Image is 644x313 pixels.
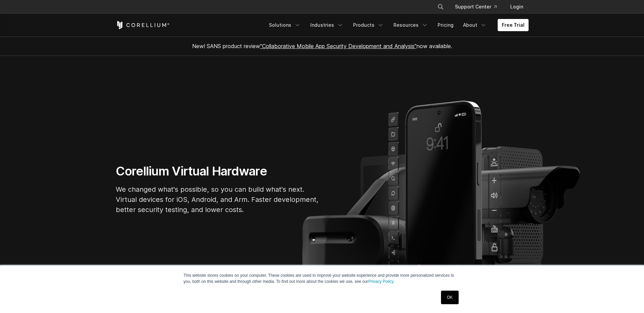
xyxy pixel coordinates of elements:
[184,272,461,285] p: This website stores cookies on your computer. These cookies are used to improve your website expe...
[449,1,502,13] a: Support Center
[459,19,491,31] a: About
[265,19,529,31] div: Navigation Menu
[434,19,458,31] a: Pricing
[498,19,529,31] a: Free Trial
[368,279,394,284] a: Privacy Policy.
[306,19,348,31] a: Industries
[429,1,529,13] div: Navigation Menu
[116,164,319,179] h1: Corellium Virtual Hardware
[441,291,458,304] a: OK
[435,1,447,13] button: Search
[265,19,305,31] a: Solutions
[260,43,417,49] a: "Collaborative Mobile App Security Development and Analysis"
[192,43,452,49] span: New! SANS product review now available.
[116,184,319,215] p: We changed what's possible, so you can build what's next. Virtual devices for iOS, Android, and A...
[116,21,170,29] a: Corellium Home
[389,19,432,31] a: Resources
[349,19,388,31] a: Products
[505,1,529,13] a: Login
